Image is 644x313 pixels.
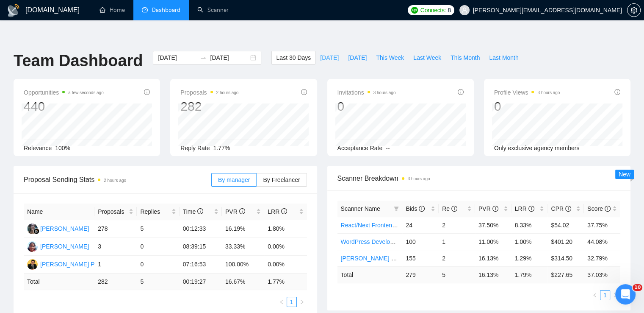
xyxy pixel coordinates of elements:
td: 0 [137,238,179,256]
a: RS[PERSON_NAME] [27,225,89,232]
span: info-circle [419,206,425,212]
li: Previous Page [590,290,600,300]
th: Name [24,204,94,220]
span: left [592,293,597,298]
a: homeHome [100,6,125,14]
td: 5 [137,220,179,238]
time: 3 hours ago [373,90,396,95]
td: 5 [137,274,179,290]
td: 3 [94,238,137,256]
img: upwork-logo.png [411,7,418,14]
span: Last Week [413,53,441,62]
img: gigradar-bm.png [33,228,39,234]
iframe: Intercom live chat [615,284,636,305]
span: filter [392,202,401,215]
span: info-circle [197,208,203,214]
th: Proposals [94,204,137,220]
td: 32.79% [584,250,620,266]
span: info-circle [451,206,457,212]
span: to [200,54,207,61]
a: React/Next Frontend Dev [341,222,408,229]
div: 282 [180,98,238,115]
span: Bids [406,205,425,212]
img: PP [27,259,38,270]
button: [DATE] [343,51,371,64]
td: 16.19% [222,220,264,238]
span: info-circle [492,206,498,212]
li: 1 [287,297,297,307]
td: 11.00% [475,233,511,250]
a: WordPress Development [341,238,406,245]
span: Proposal Sending Stats [24,174,211,185]
td: 37.75% [584,217,620,233]
td: 16.67 % [222,274,264,290]
td: 278 [94,220,137,238]
span: info-circle [458,89,464,95]
time: 2 hours ago [104,178,126,183]
span: info-circle [301,89,307,95]
img: JJ [27,241,38,252]
a: 1 [287,297,296,307]
div: 0 [494,98,560,115]
span: By Freelancer [263,176,300,183]
div: 0 [337,98,396,115]
div: [PERSON_NAME] [40,224,89,233]
span: Replies [140,207,169,216]
td: 5 [439,266,475,283]
input: Start date [158,53,196,62]
span: [DATE] [320,53,339,62]
a: searchScanner [197,6,229,14]
a: PP[PERSON_NAME] Punjabi [27,260,111,267]
span: Scanner Name [341,205,380,212]
span: Scanner Breakdown [337,173,621,184]
span: PVR [225,208,245,215]
span: By manager [218,176,250,183]
span: New [619,171,630,178]
span: Profile Views [494,87,560,98]
span: dashboard [142,7,148,13]
td: 1 [94,256,137,274]
li: Next Page [297,297,307,307]
span: Only exclusive agency members [494,145,580,151]
span: LRR [515,205,534,212]
img: RS [27,224,38,234]
span: Re [442,205,457,212]
span: Proposals [180,87,238,98]
span: info-circle [614,89,620,95]
span: [DATE] [348,53,367,62]
li: 1 [600,290,610,300]
span: Opportunities [24,87,104,98]
td: 279 [402,266,439,283]
td: 00:12:33 [180,220,222,238]
td: 16.13% [475,250,511,266]
td: 100 [402,233,439,250]
span: left [279,299,284,305]
td: $ 227.65 [547,266,584,283]
span: swap-right [200,54,207,61]
span: 1.77% [213,145,230,151]
time: 3 hours ago [537,90,560,95]
span: filter [394,206,399,211]
td: $314.50 [547,250,584,266]
button: left [590,290,600,300]
button: left [276,297,287,307]
td: 1.80% [264,220,307,238]
a: setting [627,7,641,14]
span: This Week [376,53,404,62]
span: Acceptance Rate [337,145,383,151]
td: 07:16:53 [180,256,222,274]
div: 440 [24,98,104,115]
span: Relevance [24,145,52,151]
td: $401.20 [547,233,584,250]
td: 155 [402,250,439,266]
td: 00:19:27 [180,274,222,290]
span: Reply Rate [180,145,210,151]
span: This Month [451,53,480,62]
span: 10 [633,284,642,291]
th: Replies [137,204,179,220]
h1: Team Dashboard [14,51,143,71]
a: JJ[PERSON_NAME] [27,243,89,249]
td: 24 [402,217,439,233]
span: LRR [268,208,287,215]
